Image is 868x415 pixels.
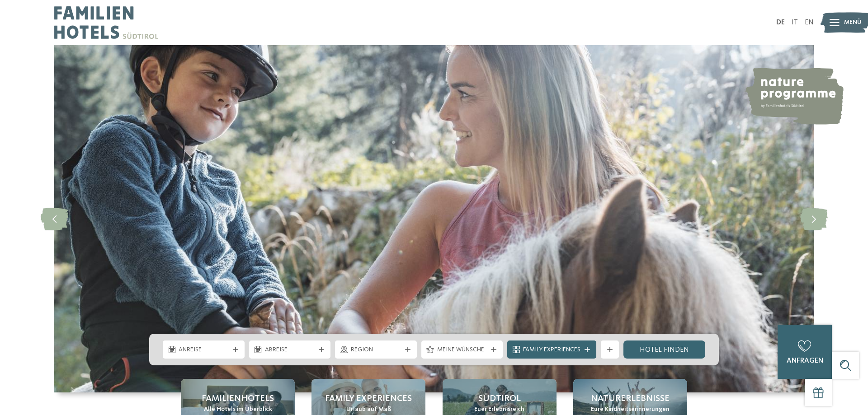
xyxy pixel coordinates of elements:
span: Alle Hotels im Überblick [204,405,272,414]
img: Familienhotels Südtirol: The happy family places [54,45,814,392]
span: Region [351,345,401,354]
span: Familienhotels [202,392,274,405]
a: IT [792,19,798,26]
a: EN [805,19,814,26]
span: Menü [844,18,862,27]
span: Euer Erlebnisreich [474,405,524,414]
span: Urlaub auf Maß [346,405,391,414]
span: Family Experiences [523,345,580,354]
img: nature programme by Familienhotels Südtirol [744,68,844,125]
span: Abreise [265,345,315,354]
span: Meine Wünsche [437,345,487,354]
a: Hotel finden [623,340,705,359]
a: DE [776,19,785,26]
span: Family Experiences [325,392,412,405]
span: Naturerlebnisse [591,392,670,405]
span: Eure Kindheitserinnerungen [591,405,670,414]
span: Anreise [179,345,229,354]
a: anfragen [778,325,832,379]
span: Südtirol [478,392,521,405]
span: anfragen [787,357,823,364]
